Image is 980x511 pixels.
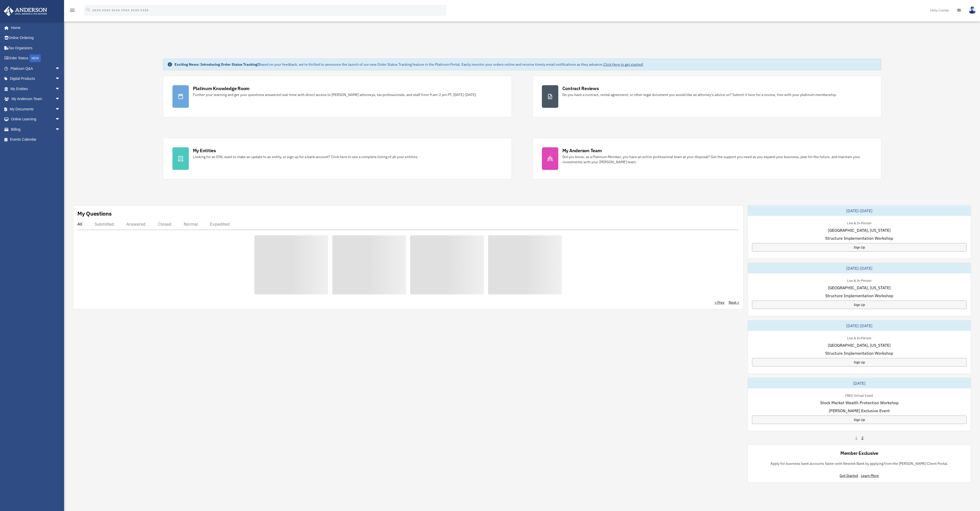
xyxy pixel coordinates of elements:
[562,154,872,165] div: Did you know, as a Platinum Member, you have an entire professional team at your disposal? Get th...
[174,62,259,67] strong: Exciting News: Introducing Order Status Tracking!
[210,221,230,227] div: Expedited
[968,6,976,14] img: User Pic
[828,227,891,233] span: [GEOGRAPHIC_DATA], [US_STATE]
[4,74,68,84] a: Digital Productsarrow_drop_down
[4,53,68,64] a: Order StatusNEW
[4,104,68,114] a: My Documentsarrow_drop_down
[840,473,860,478] a: Get Started
[4,134,68,145] a: Events Calendar
[532,138,881,179] a: My Anderson Team Did you know, as a Platinum Member, you have an entire professional team at your...
[95,221,114,227] div: Submitted
[748,206,971,216] div: [DATE]-[DATE]
[55,63,65,74] span: arrow_drop_down
[4,94,68,104] a: My Anderson Teamarrow_drop_down
[841,392,877,398] div: FREE Virtual Event
[715,300,725,305] a: < Prev
[748,378,971,388] div: [DATE]
[4,84,68,94] a: My Entitiesarrow_drop_down
[77,210,112,217] div: My Questions
[55,104,65,114] span: arrow_drop_down
[752,358,967,367] a: Sign Up
[4,23,65,33] a: Home
[77,221,82,227] div: All
[163,76,512,117] a: Platinum Knowledge Room Further your learning and get your questions answered real-time with dire...
[828,342,891,348] span: [GEOGRAPHIC_DATA], [US_STATE]
[2,6,49,16] img: Anderson Advisors Platinum Portal
[828,285,891,291] span: [GEOGRAPHIC_DATA], [US_STATE]
[69,9,75,13] a: menu
[861,473,879,478] a: Learn More
[4,33,68,43] a: Online Ordering
[55,74,65,84] span: arrow_drop_down
[193,154,418,159] div: Looking for an EIN, want to make an update to an entity, or sign up for a bank account? Click her...
[825,235,893,241] span: Structure Implementation Workshop
[193,85,250,92] div: Platinum Knowledge Room
[562,92,837,97] div: Do you have a contract, rental agreement, or other legal document you would like an attorney's ad...
[158,221,171,227] div: Closed
[729,300,739,305] a: Next >
[4,124,68,134] a: Billingarrow_drop_down
[752,243,967,252] a: Sign Up
[55,94,65,104] span: arrow_drop_down
[752,301,967,309] a: Sign Up
[532,76,881,117] a: Contract Reviews Do you have a contract, rental agreement, or other legal document you would like...
[770,460,948,467] p: Apply for business bank accounts faster with Newtek Bank by applying from the [PERSON_NAME] Clien...
[163,138,512,179] a: My Entities Looking for an EIN, want to make an update to an entity, or sign up for a bank accoun...
[825,293,893,299] span: Structure Implementation Workshop
[603,62,643,67] a: Click Here to get started!
[126,221,146,227] div: Answered
[69,7,75,13] i: menu
[843,335,875,340] div: Live & In-Person
[29,54,41,62] div: NEW
[748,321,971,331] div: [DATE]-[DATE]
[4,63,68,74] a: Platinum Q&Aarrow_drop_down
[843,277,875,283] div: Live & In-Person
[820,400,899,406] span: Stock Market Wealth Protection Workshop
[825,350,893,356] span: Structure Implementation Workshop
[843,220,875,225] div: Live & In-Person
[861,435,863,440] a: 2
[752,416,967,424] a: Sign Up
[86,7,91,13] i: search
[55,84,65,94] span: arrow_drop_down
[184,221,198,227] div: Normal
[829,408,890,414] span: [PERSON_NAME] Exclusive Event
[55,114,65,125] span: arrow_drop_down
[4,43,68,53] a: Tax Organizers
[562,85,599,92] div: Contract Reviews
[4,114,68,124] a: Online Learningarrow_drop_down
[840,450,878,456] div: Member Exclusive
[748,263,971,273] div: [DATE]-[DATE]
[562,147,602,154] div: My Anderson Team
[55,124,65,135] span: arrow_drop_down
[193,147,216,154] div: My Entities
[193,92,477,97] div: Further your learning and get your questions answered real-time with direct access to [PERSON_NAM...
[174,62,643,67] div: Based on your feedback, we're thrilled to announce the launch of our new Order Status Tracking fe...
